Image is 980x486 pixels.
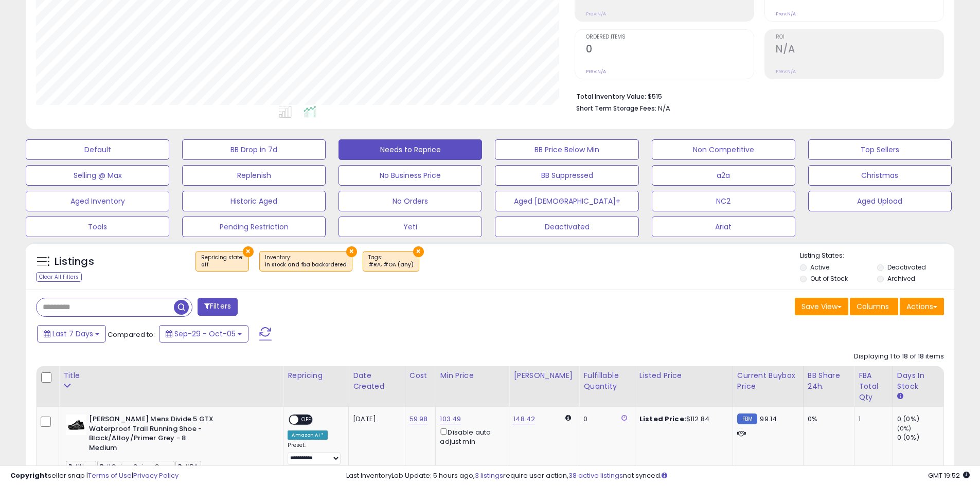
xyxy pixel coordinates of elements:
[737,370,799,392] div: Current Buybox Price
[586,11,606,17] small: Prev: N/A
[652,165,795,186] button: a2a
[265,261,347,268] div: in stock and fba backordered
[810,263,829,272] label: Active
[737,413,757,424] small: FBM
[776,68,796,75] small: Prev: N/A
[586,34,754,40] span: Ordered Items
[808,139,952,160] button: Top Sellers
[576,92,646,101] b: Total Inventory Value:
[338,139,482,160] button: Needs to Reprice
[182,217,326,237] button: Pending Restriction
[338,165,482,186] button: No Business Price
[850,298,898,315] button: Columns
[10,471,48,480] strong: Copyright
[409,414,428,424] a: 59.98
[108,330,155,339] span: Compared to:
[368,254,414,269] span: Tags :
[368,261,414,268] div: #RA, #OA (any)
[66,415,86,435] img: 4122MLJ8OtL._SL40_.jpg
[808,165,952,186] button: Christmas
[174,329,236,339] span: Sep-29 - Oct-05
[583,370,631,392] div: Fulfillable Quantity
[897,433,943,442] div: 0 (0%)
[440,370,505,381] div: Min Price
[652,139,795,160] button: Non Competitive
[26,165,169,186] button: Selling @ Max
[159,325,248,343] button: Sep-29 - Oct-05
[299,416,315,424] span: OFF
[897,392,903,401] small: Days In Stock.
[810,274,848,283] label: Out of Stock
[513,414,535,424] a: 148.42
[776,43,943,57] h2: N/A
[288,370,344,381] div: Repricing
[897,370,939,392] div: Days In Stock
[513,370,575,381] div: [PERSON_NAME]
[201,261,243,268] div: off
[495,165,638,186] button: BB Suppressed
[475,471,503,480] a: 3 listings
[808,370,850,392] div: BB Share 24h.
[346,471,970,481] div: Last InventoryLab Update: 5 hours ago, require user action, not synced.
[265,254,347,269] span: Inventory :
[583,415,627,424] div: 0
[495,191,638,211] button: Aged [DEMOGRAPHIC_DATA]+
[859,415,885,424] div: 1
[900,298,944,315] button: Actions
[857,301,889,312] span: Columns
[198,298,238,316] button: Filters
[760,414,777,424] span: 99.14
[639,414,686,424] b: Listed Price:
[243,246,254,257] button: ×
[440,414,461,424] a: 103.49
[776,11,796,17] small: Prev: N/A
[409,370,432,381] div: Cost
[52,329,93,339] span: Last 7 Days
[26,139,169,160] button: Default
[440,426,501,446] div: Disable auto adjust min
[576,104,656,113] b: Short Term Storage Fees:
[175,461,201,473] span: #RA
[26,191,169,211] button: Aged Inventory
[808,415,846,424] div: 0%
[66,461,96,473] span: #New
[887,263,926,272] label: Deactivated
[288,430,328,440] div: Amazon AI *
[897,424,912,433] small: (0%)
[859,370,888,403] div: FBA Total Qty
[854,352,944,362] div: Displaying 1 to 18 of 18 items
[338,217,482,237] button: Yeti
[182,139,326,160] button: BB Drop in 7d
[353,370,400,392] div: Date Created
[37,325,106,343] button: Last 7 Days
[800,251,954,261] p: Listing States:
[576,89,936,102] li: $515
[288,442,341,465] div: Preset:
[26,217,169,237] button: Tools
[55,255,94,269] h5: Listings
[97,461,175,473] span: #Going Going Gone
[568,471,623,480] a: 38 active listings
[353,415,394,424] div: [DATE]
[63,370,279,381] div: Title
[639,415,725,424] div: $112.84
[182,191,326,211] button: Historic Aged
[182,165,326,186] button: Replenish
[808,191,952,211] button: Aged Upload
[776,34,943,40] span: ROI
[88,471,132,480] a: Terms of Use
[658,103,670,113] span: N/A
[338,191,482,211] button: No Orders
[639,370,728,381] div: Listed Price
[36,272,82,282] div: Clear All Filters
[346,246,357,257] button: ×
[652,191,795,211] button: NC2
[586,68,606,75] small: Prev: N/A
[10,471,179,481] div: seller snap | |
[652,217,795,237] button: Ariat
[928,471,970,480] span: 2025-10-13 19:52 GMT
[89,415,214,455] b: [PERSON_NAME] Mens Divide 5 GTX Waterproof Trail Running Shoe - Black/Alloy/Primer Grey - 8 Medium
[413,246,424,257] button: ×
[887,274,915,283] label: Archived
[133,471,179,480] a: Privacy Policy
